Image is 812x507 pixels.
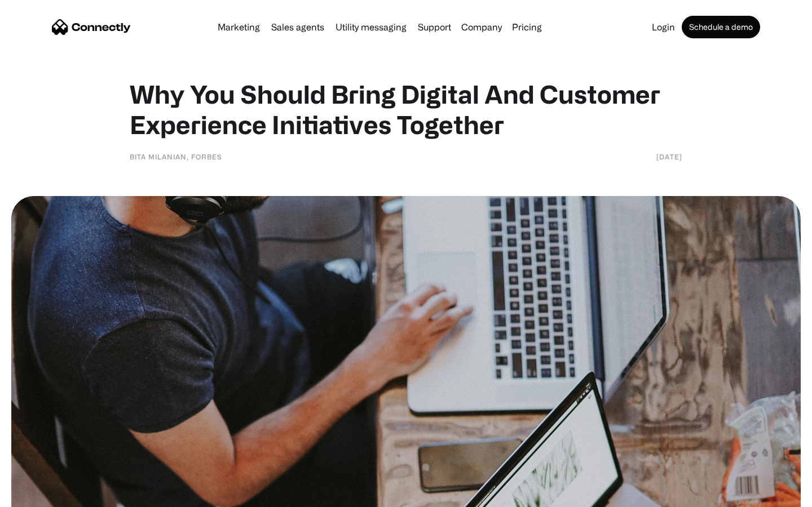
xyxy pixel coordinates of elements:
[267,23,329,32] a: Sales agents
[130,151,222,162] div: Bita Milanian, Forbes
[331,23,411,32] a: Utility messaging
[682,16,760,38] a: Schedule a demo
[461,19,502,35] div: Company
[130,79,682,140] h1: Why You Should Bring Digital And Customer Experience Initiatives Together
[656,151,682,162] div: [DATE]
[23,487,68,503] ul: Language list
[413,23,456,32] a: Support
[647,23,679,32] a: Login
[11,487,68,503] aside: Language selected: English
[213,23,264,32] a: Marketing
[507,23,546,32] a: Pricing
